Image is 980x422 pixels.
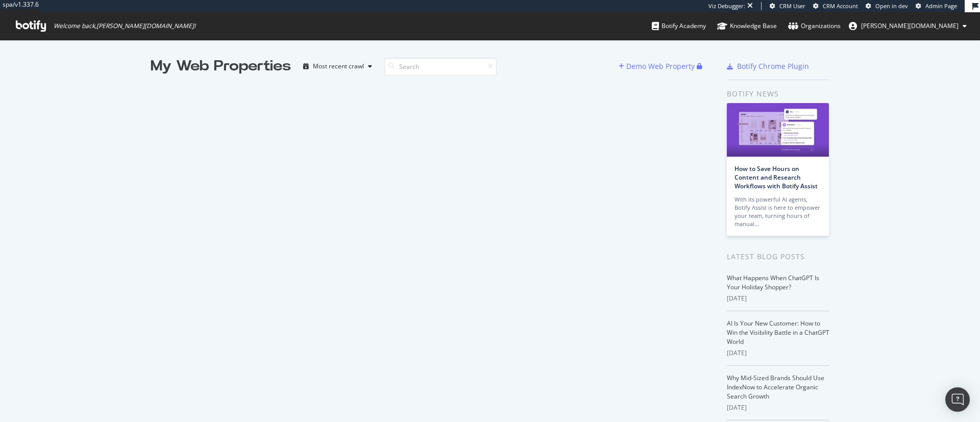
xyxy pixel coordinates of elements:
span: jenny.ren [861,21,959,30]
a: CRM Account [813,2,858,10]
span: Admin Page [925,2,957,10]
a: How to Save Hours on Content and Research Workflows with Botify Assist [734,164,818,190]
button: Demo Web Property [619,58,697,75]
a: Admin Page [916,2,957,10]
a: Botify Academy [652,12,706,40]
a: AI Is Your New Customer: How to Win the Visibility Battle in a ChatGPT World [727,319,829,346]
input: Search [384,58,497,76]
img: How to Save Hours on Content and Research Workflows with Botify Assist [727,103,829,157]
a: Botify Chrome Plugin [727,61,809,71]
button: [PERSON_NAME][DOMAIN_NAME] [841,18,975,34]
a: Why Mid-Sized Brands Should Use IndexNow to Accelerate Organic Search Growth [727,374,824,401]
div: Viz Debugger: [708,2,745,10]
a: Organizations [788,12,841,40]
div: Knowledge Base [717,21,777,31]
a: Demo Web Property [619,62,697,70]
div: [DATE] [727,294,829,303]
div: Open Intercom Messenger [945,387,970,412]
span: Welcome back, [PERSON_NAME][DOMAIN_NAME] ! [54,22,195,30]
div: Botify Chrome Plugin [737,61,809,71]
a: Open in dev [866,2,908,10]
div: [DATE] [727,403,829,412]
div: Botify Academy [652,21,706,31]
div: With its powerful AI agents, Botify Assist is here to empower your team, turning hours of manual… [734,195,821,228]
div: Organizations [788,21,841,31]
a: Knowledge Base [717,12,777,40]
div: Latest Blog Posts [727,251,829,262]
div: Demo Web Property [626,61,695,71]
a: What Happens When ChatGPT Is Your Holiday Shopper? [727,274,819,291]
span: CRM User [779,2,805,10]
div: Botify news [727,88,829,100]
div: [DATE] [727,349,829,358]
a: CRM User [770,2,805,10]
span: CRM Account [823,2,858,10]
button: Most recent crawl [299,58,376,75]
div: Most recent crawl [313,63,364,69]
div: My Web Properties [151,56,291,77]
span: Open in dev [875,2,908,10]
